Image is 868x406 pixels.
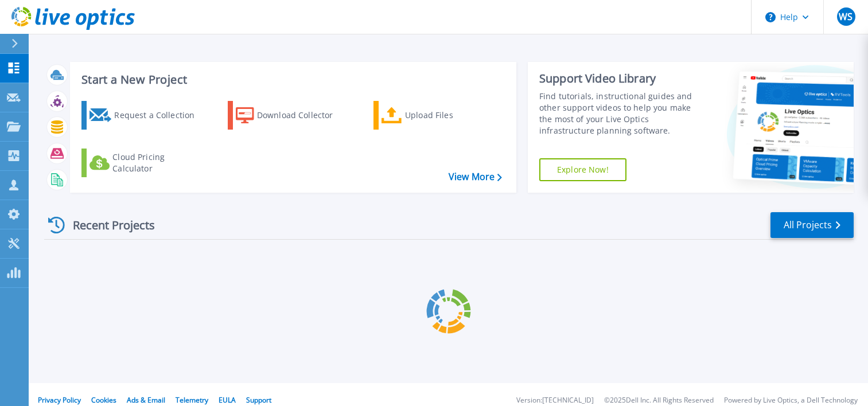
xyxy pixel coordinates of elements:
[770,212,854,238] a: All Projects
[81,149,209,177] a: Cloud Pricing Calculator
[38,395,81,405] a: Privacy Policy
[839,12,853,21] span: WS
[246,395,271,405] a: Support
[91,395,116,405] a: Cookies
[604,397,714,404] li: © 2025 Dell Inc. All Rights Reserved
[405,104,497,127] div: Upload Files
[112,151,204,174] div: Cloud Pricing Calculator
[81,73,501,86] h3: Start a New Project
[114,104,206,127] div: Request a Collection
[127,395,165,405] a: Ads & Email
[539,71,703,86] div: Support Video Library
[516,397,594,404] li: Version: [TECHNICAL_ID]
[724,397,858,404] li: Powered by Live Optics, a Dell Technology
[228,101,356,130] a: Download Collector
[81,101,209,130] a: Request a Collection
[539,91,703,136] div: Find tutorials, instructional guides and other support videos to help you make the most of your L...
[176,395,208,405] a: Telemetry
[539,158,626,181] a: Explore Now!
[257,104,349,127] div: Download Collector
[373,101,501,130] a: Upload Files
[219,395,236,405] a: EULA
[44,211,170,239] div: Recent Projects
[449,171,502,182] a: View More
